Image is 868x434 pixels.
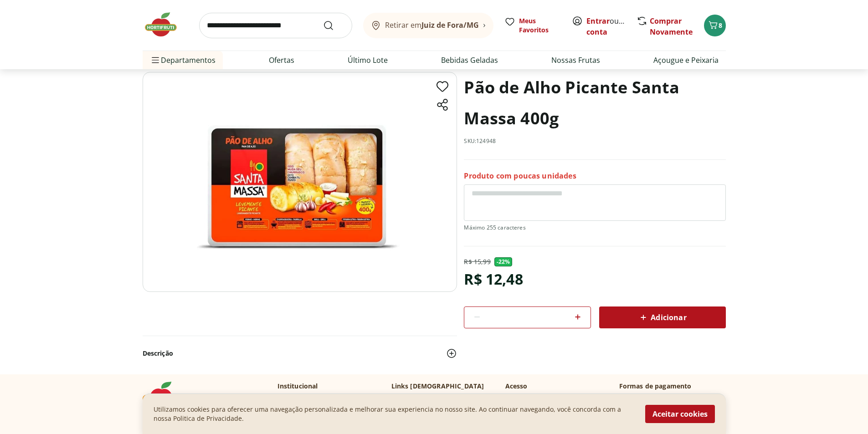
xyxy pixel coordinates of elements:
a: Comprar Novamente [650,16,693,37]
p: R$ 15,99 [464,257,490,266]
p: Formas de pagamento [619,382,726,391]
input: search [199,13,352,38]
img: Hortifruti [143,11,188,38]
a: Bebidas Geladas [441,55,498,66]
span: Meus Favoritos [519,16,561,35]
button: Retirar emJuiz de Fora/MG [363,13,493,38]
span: Retirar em [385,21,479,29]
span: Departamentos [150,49,216,71]
button: Adicionar [599,306,726,328]
img: Pão de Alho Picante Santa Massa 400g [143,72,457,292]
p: Institucional [277,382,318,391]
button: Aceitar cookies [645,405,715,423]
p: Acesso [505,382,528,391]
h1: Pão de Alho Picante Santa Massa 400g [464,72,725,134]
p: Produto com poucas unidades [464,171,576,181]
span: ou [586,15,627,37]
div: R$ 12,48 [464,266,523,292]
b: Juiz de Fora/MG [421,20,479,30]
a: Ofertas [269,55,294,66]
span: - 22 % [494,257,513,266]
a: Criar conta [586,16,637,37]
span: 8 [719,21,722,30]
a: Nossas Frutas [551,55,600,66]
span: Adicionar [638,312,686,323]
button: Carrinho [704,15,726,36]
a: Açougue e Peixaria [653,55,719,66]
p: Links [DEMOGRAPHIC_DATA] [391,382,484,391]
a: Entrar [586,16,610,26]
button: Descrição [143,343,457,363]
button: Submit Search [323,20,345,31]
a: Último Lote [348,55,388,66]
p: Utilizamos cookies para oferecer uma navegação personalizada e melhorar sua experiencia no nosso ... [154,405,634,423]
button: Menu [150,49,161,71]
img: Hortifruti [143,382,188,409]
a: Meus Favoritos [504,16,561,35]
p: SKU: 124948 [464,138,496,145]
